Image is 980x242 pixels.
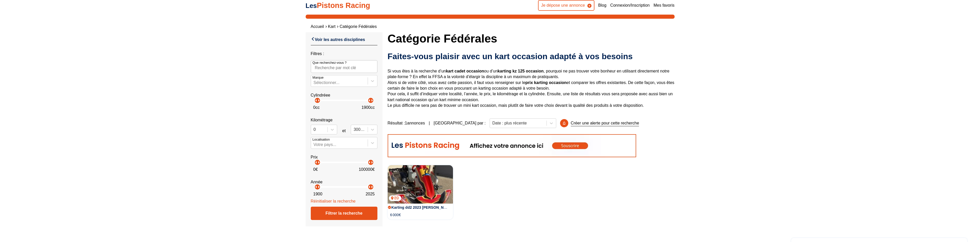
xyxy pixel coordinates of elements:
p: [GEOGRAPHIC_DATA] par : [434,120,486,126]
strong: kart cadet occasion [446,69,484,73]
p: 0 cc [313,105,320,110]
p: arrow_left [313,97,319,103]
p: arrow_right [369,97,375,103]
input: Que recherchez-vous ? [311,60,377,73]
p: Créer une alerte pour cette recherche [571,120,639,126]
p: Cylindréee [311,92,377,98]
p: arrow_left [366,97,373,103]
p: 100000 € [359,167,375,172]
p: Année [311,179,377,185]
p: 2025 [366,191,375,197]
a: Accueil [311,24,324,29]
p: arrow_left [313,159,319,165]
a: Karting dd2 2023 [PERSON_NAME] [391,205,453,209]
p: arrow_right [369,159,375,165]
a: Catégorie fédérales [339,24,377,29]
p: et [342,128,346,134]
p: Marque [313,75,324,80]
p: Kilométrage [311,117,377,123]
a: Mes favoris [654,3,675,8]
span: Résultat : 1 annonces [388,120,425,126]
a: Kart [328,24,335,29]
p: 89 [389,195,401,201]
a: Blog [598,3,606,8]
h2: Faites-vous plaisir avec un kart occasion adapté à vos besoins [388,51,675,61]
a: Voir les autres disciplines [311,36,365,43]
p: 0 € [313,167,318,172]
input: 300000 [354,127,355,132]
p: arrow_left [366,184,373,190]
p: arrow_right [369,184,375,190]
p: Prix [311,154,377,160]
strong: prix karting occasion [525,80,567,85]
span: | [429,120,430,126]
a: LesPistons Racing [306,1,370,9]
a: Karting dd2 2023 OTK Gillard89 [388,165,453,204]
input: 0 [314,127,315,132]
a: Connexion/Inscription [610,3,650,8]
h1: Catégorie fédérales [388,32,675,45]
p: arrow_right [316,97,322,103]
input: MarqueSélectionner... [314,80,315,85]
p: Filtres : [311,51,377,57]
a: Réinitialiser la recherche [311,199,356,203]
p: Que recherchez-vous ? [313,60,347,65]
div: Filtrer la recherche [311,207,377,220]
p: arrow_right [316,159,322,165]
input: Votre pays... [314,142,315,147]
p: arrow_left [313,184,319,190]
p: Localisation [313,137,330,142]
img: Karting dd2 2023 OTK Gillard [388,165,453,204]
span: Les [306,2,317,9]
p: Si vous êtes à la recherche d’un ou d’un , pourquoi ne pas trouver votre bonheur en utilisant dir... [388,68,675,109]
p: arrow_left [366,159,373,165]
p: 1900 cc [362,105,375,110]
p: 1900 [313,191,323,197]
strong: karting kz 125 occasion [498,69,544,73]
p: 6 000€ [390,212,401,217]
p: arrow_right [316,184,322,190]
